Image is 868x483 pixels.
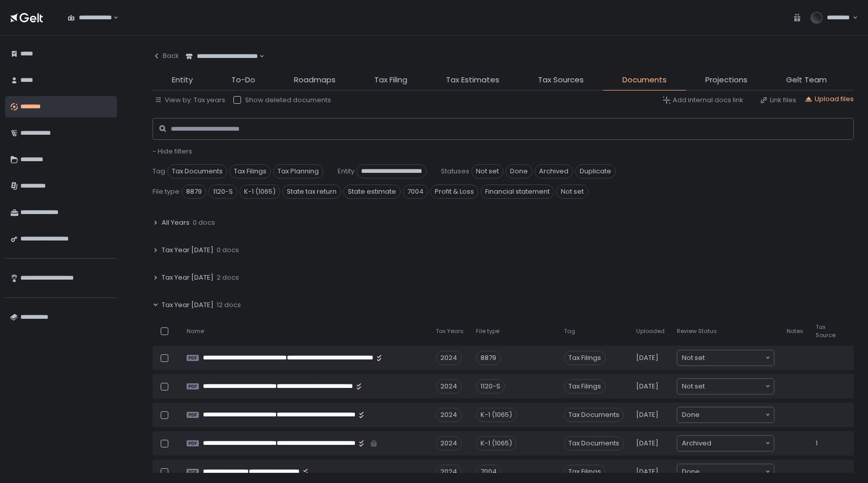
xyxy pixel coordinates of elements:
div: K-1 (1065) [476,408,517,422]
span: Financial statement [481,185,554,199]
span: 2 docs [217,273,239,282]
span: Tag [564,327,575,335]
span: Tax Filings [564,351,606,365]
span: Tag [153,167,165,176]
input: Search for option [112,13,112,23]
div: Search for option [179,46,264,67]
span: [DATE] [636,410,659,419]
input: Search for option [700,410,764,420]
span: Tax Filings [564,379,606,394]
span: Documents [622,74,667,86]
span: All Years [162,218,190,227]
span: Not set [471,164,503,178]
span: Tax Year [DATE] [162,246,214,255]
span: Not set [682,353,705,363]
div: Back [153,51,179,61]
span: Name [187,327,204,335]
div: 8879 [476,351,501,365]
span: Tax Year [DATE] [162,300,214,310]
span: Entity [338,167,354,176]
span: Uploaded [636,327,665,335]
button: Link files [760,96,796,105]
span: Not set [682,381,705,391]
span: Tax Filing [374,74,407,86]
span: Roadmaps [294,74,336,86]
button: Upload files [804,95,854,104]
div: Search for option [677,379,774,394]
span: Tax Sources [538,74,584,86]
div: Search for option [677,464,774,479]
span: 7004 [403,185,428,199]
span: Archived [534,164,573,178]
input: Search for option [711,438,764,448]
span: Done [682,467,700,477]
button: Back [153,46,179,66]
span: Tax Source [816,323,835,339]
span: Profit & Loss [430,185,478,199]
span: Gelt Team [786,74,827,86]
span: Tax Filings [229,164,271,178]
input: Search for option [705,353,764,363]
span: 1120-S [208,185,237,199]
div: 2024 [436,351,462,365]
span: Tax Planning [273,164,323,178]
span: Tax Documents [564,436,624,450]
span: [DATE] [636,353,659,363]
span: Not set [556,185,588,199]
div: Search for option [61,7,118,28]
span: Archived [682,438,711,448]
span: Tax Documents [167,164,227,178]
span: 0 docs [217,246,239,255]
span: 1 [816,439,818,448]
span: Tax Filings [564,465,606,479]
div: Search for option [677,407,774,422]
button: - Hide filters [153,147,192,156]
span: [DATE] [636,382,659,391]
span: Done [505,164,532,178]
div: 2024 [436,379,462,394]
span: State tax return [282,185,341,199]
span: File type [476,327,499,335]
span: Tax Years [436,327,464,335]
span: Done [682,410,700,420]
input: Search for option [700,467,764,477]
div: 2024 [436,436,462,450]
div: 2024 [436,408,462,422]
span: Tax Documents [564,408,624,422]
div: 1120-S [476,379,505,394]
span: 12 docs [217,300,241,310]
span: [DATE] [636,439,659,448]
span: File type [153,187,179,196]
div: Search for option [677,436,774,451]
span: [DATE] [636,467,659,476]
span: Statuses [441,167,469,176]
span: State estimate [343,185,401,199]
span: Duplicate [575,164,616,178]
span: 0 docs [193,218,215,227]
input: Search for option [705,381,764,391]
span: Tax Estimates [446,74,499,86]
span: Tax Year [DATE] [162,273,214,282]
button: View by: Tax years [155,96,225,105]
span: K-1 (1065) [240,185,280,199]
button: Add internal docs link [663,96,743,105]
span: Projections [705,74,747,86]
span: To-Do [231,74,255,86]
div: 7004 [476,465,501,479]
span: Entity [172,74,193,86]
div: Search for option [677,350,774,366]
span: 8879 [182,185,206,199]
span: Notes [787,327,803,335]
div: 2024 [436,465,462,479]
span: Review Status [677,327,717,335]
div: K-1 (1065) [476,436,517,450]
